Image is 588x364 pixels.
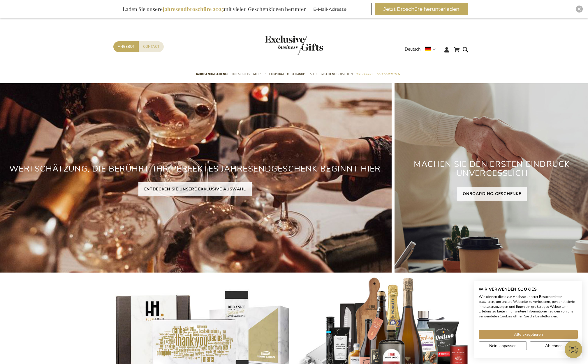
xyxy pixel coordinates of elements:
[479,294,578,319] p: Wir können diese zur Analyse unserer Besucherdaten platzieren, um unsere Webseite zu verbessern, ...
[405,46,440,53] div: Deutsch
[120,3,309,15] div: Laden Sie unsere mit vielen Geschenkideen herunter
[479,330,578,339] button: Akzeptieren Sie alle cookies
[479,341,527,350] button: cookie Einstellungen anpassen
[576,6,583,13] div: Close
[269,71,307,77] span: Corporate Merchandise
[138,182,252,196] a: ENTDECKEN SIE UNSERE EXKLUSIVE AUSWAHL
[310,3,374,17] form: marketing offers and promotions
[231,71,250,77] span: TOP 50 Gifts
[375,3,468,15] button: Jetzt Broschüre herunterladen
[545,343,563,349] span: Ablehnen
[310,3,372,15] input: E-Mail-Adresse
[479,287,578,292] h2: Wir verwenden Cookies
[376,71,400,77] span: Gelegenheiten
[530,341,578,350] button: Alle verweigern cookies
[489,343,517,349] span: Nein, anpassen
[565,341,582,358] iframe: belco-activator-frame
[578,7,581,11] img: Close
[405,46,421,53] span: Deutsch
[310,71,353,77] span: Select Geschenk Gutschein
[253,71,266,77] span: Gift Sets
[265,36,294,55] a: store logo
[265,36,323,55] img: Exclusive Business gifts logo
[113,41,139,52] a: Angebot
[163,6,224,13] b: Jahresendbroschüre 2025
[514,331,543,338] span: Alle akzeptieren
[139,41,164,52] a: Contact
[457,187,527,201] a: ONBOARDING-GESCHENKE
[355,71,374,77] span: Pro Budget
[196,71,228,77] span: Jahresendgeschenke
